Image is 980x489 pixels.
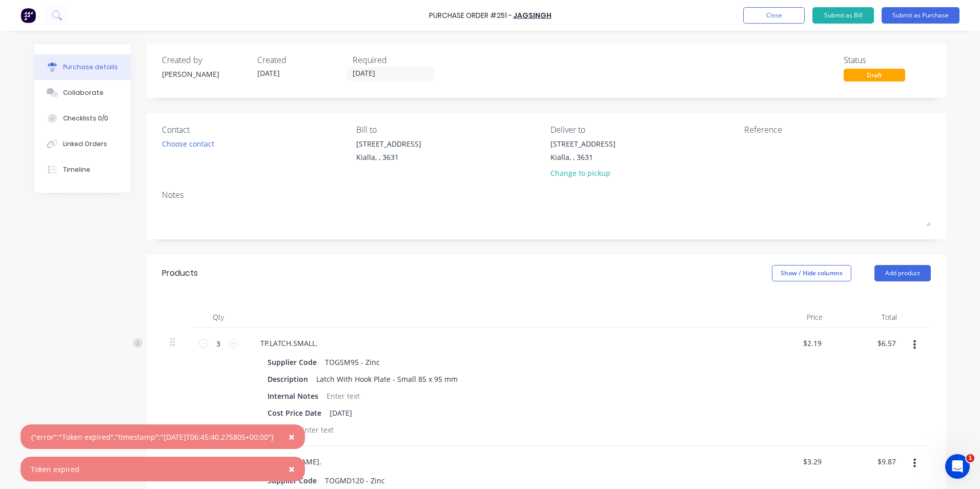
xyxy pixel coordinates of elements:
a: Jagsingh [513,10,552,21]
button: Add product [874,265,931,281]
div: Token expired [31,464,79,475]
button: Collaborate [34,80,131,106]
div: Timeline [63,165,90,174]
div: Weight [263,422,296,437]
div: Latch With Hook Plate - Small 85 x 95 mm [312,372,462,386]
div: {"error":"Token expired","timestamp":"[DATE]T06:45:40.275805+00:00"} [31,432,274,442]
div: [STREET_ADDRESS] [550,138,616,149]
div: Purchase Order #251 - [429,10,512,21]
div: Draft [844,69,905,81]
div: [DATE] [325,405,356,420]
div: Created by [162,54,249,66]
div: Status [844,54,931,66]
div: Change to pickup [550,168,616,178]
div: Total [831,307,905,328]
button: Submit as Bill [812,7,874,24]
button: Close [278,424,305,449]
div: TOGSM95 - Zinc [321,355,384,370]
div: Created [257,54,344,66]
div: Supplier Code [263,355,321,370]
div: [STREET_ADDRESS] [356,138,421,149]
button: Close [278,457,305,481]
div: Linked Orders [63,139,107,149]
button: Show / Hide columns [772,265,851,281]
div: Notes [162,189,931,201]
div: Products [162,267,198,279]
div: TP.LATCH.SMALL. [252,336,326,351]
div: Checklists 0/0 [63,114,108,123]
img: Factory [21,8,36,23]
div: Kialla, , 3631 [550,152,616,162]
span: × [289,430,295,444]
button: Submit as Purchase [882,7,959,24]
div: Deliver to [550,124,737,136]
span: × [289,462,295,476]
iframe: Intercom live chat [945,454,970,479]
button: Timeline [34,157,131,182]
div: Cost Price Date [263,405,325,420]
div: Internal Notes [263,389,322,403]
div: Required [353,54,440,66]
div: [PERSON_NAME] [162,69,249,79]
div: Choose contact [162,138,214,149]
button: Checklists 0/0 [34,106,131,131]
div: Contact [162,124,349,136]
div: Purchase details [63,63,118,72]
div: Kialla, , 3631 [356,152,421,162]
div: Price [757,307,831,328]
div: Bill to [356,124,543,136]
button: Close [743,7,805,24]
div: Collaborate [63,88,104,97]
div: Description [263,372,312,386]
div: Qty [193,307,244,328]
button: Linked Orders [34,131,131,157]
button: Purchase details [34,54,131,80]
div: TOGMD120 - Zinc [321,473,389,488]
span: 1 [966,454,974,462]
div: Reference [744,124,931,136]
